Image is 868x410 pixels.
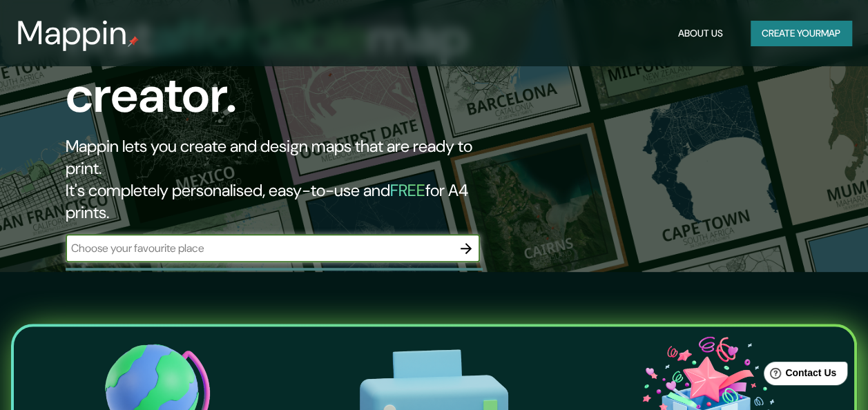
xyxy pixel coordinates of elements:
h3: Mappin [17,14,128,52]
button: Create yourmap [751,21,851,46]
img: mappin-pin [128,36,139,47]
button: About Us [673,21,729,46]
iframe: Help widget launcher [745,356,853,395]
input: Choose your favourite place [66,240,452,256]
h5: FREE [390,179,425,201]
h2: Mappin lets you create and design maps that are ready to print. It's completely personalised, eas... [66,135,500,224]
